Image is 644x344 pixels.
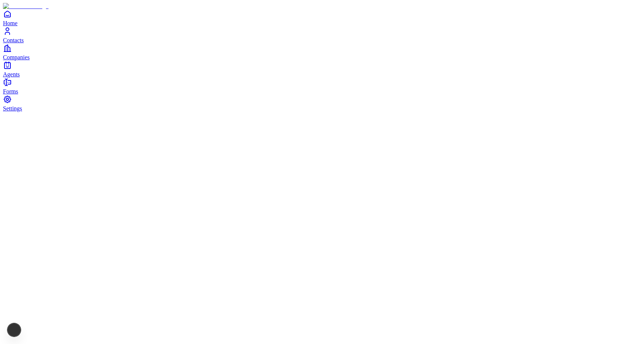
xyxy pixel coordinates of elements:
span: Home [3,20,17,26]
a: Contacts [3,27,641,43]
span: Forms [3,88,18,95]
a: Settings [3,95,641,112]
a: Companies [3,44,641,60]
span: Agents [3,71,20,77]
span: Companies [3,54,30,60]
a: Home [3,10,641,26]
img: Item Brain Logo [3,3,49,10]
a: Forms [3,78,641,95]
span: Settings [3,105,22,112]
span: Contacts [3,37,24,43]
a: Agents [3,61,641,77]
